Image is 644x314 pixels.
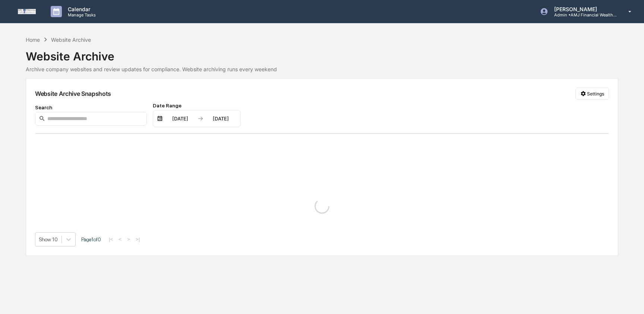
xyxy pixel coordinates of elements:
button: < [116,236,124,242]
div: Search [35,104,147,110]
button: |< [107,236,115,242]
div: Date Range [153,103,241,109]
div: [DATE] [205,116,237,122]
button: > [125,236,132,242]
div: Website Archive [51,37,91,43]
div: Website Archive Snapshots [35,90,111,97]
button: Settings [575,88,609,100]
span: Page 1 of 0 [81,236,101,242]
img: arrow right [198,116,203,122]
button: >| [133,236,142,242]
img: logo [18,9,36,15]
p: [PERSON_NAME] [548,6,618,12]
div: Home [26,37,40,43]
p: Calendar [62,6,100,12]
div: Archive company websites and review updates for compliance. Website archiving runs every weekend [26,66,618,72]
div: [DATE] [164,116,196,122]
p: Manage Tasks [62,12,100,18]
p: Admin • AMJ Financial Wealth Management [548,12,618,18]
div: Website Archive [26,44,618,63]
img: calendar [157,116,163,122]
